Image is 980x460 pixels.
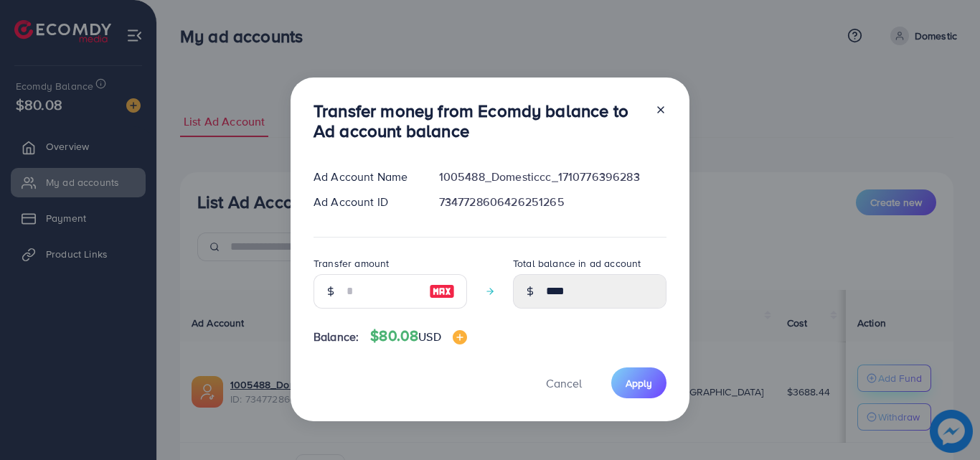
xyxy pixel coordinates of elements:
span: Cancel [546,375,582,391]
img: image [453,330,467,344]
span: Apply [626,376,652,390]
div: Ad Account ID [302,194,428,210]
div: 7347728606426251265 [428,194,678,210]
label: Total balance in ad account [513,256,641,271]
span: USD [418,329,440,344]
h3: Transfer money from Ecomdy balance to Ad account balance [314,100,644,142]
span: Balance: [314,329,359,345]
div: Ad Account Name [302,169,428,185]
div: 1005488_Domesticcc_1710776396283 [428,169,678,185]
button: Apply [611,367,666,398]
h4: $80.08 [370,327,466,345]
img: image [429,283,455,300]
label: Transfer amount [314,256,389,271]
button: Cancel [528,367,600,398]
